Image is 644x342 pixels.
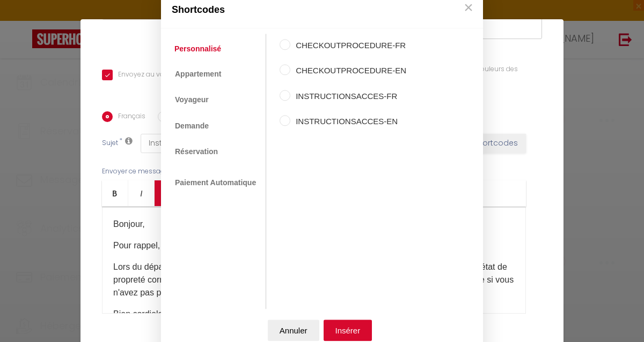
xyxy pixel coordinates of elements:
label: CHECKOUTPROCEDURE-EN [290,65,406,78]
label: INSTRUCTIONSACCES-FR [290,90,406,103]
a: Réservation [169,141,224,162]
label: CHECKOUTPROCEDURE-FR [290,39,406,52]
a: Paiement Automatique [169,173,262,193]
a: Personnalisé [169,39,226,58]
a: Voyageur [169,90,215,110]
a: Appartement [169,64,227,84]
button: Insérer [324,320,372,341]
label: INSTRUCTIONSACCES-EN [290,116,406,128]
button: Annuler [268,320,319,341]
a: Demande [169,116,215,136]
